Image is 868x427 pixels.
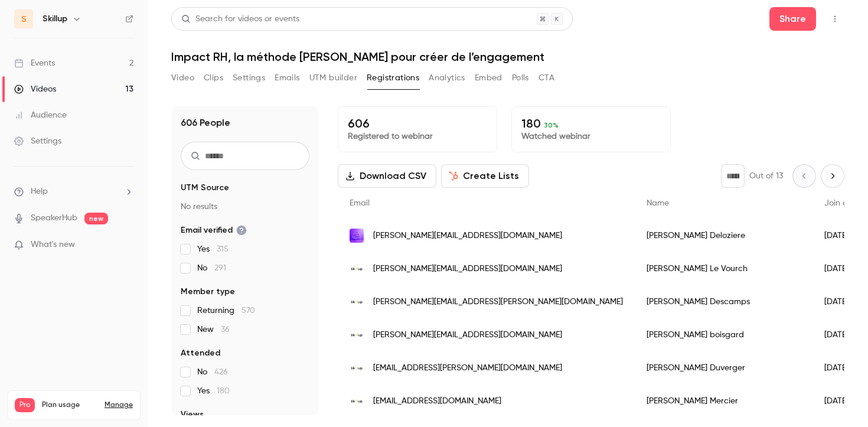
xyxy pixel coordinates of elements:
p: 606 [348,116,487,131]
div: Settings [14,135,61,147]
div: [PERSON_NAME] Duverger [635,351,812,384]
div: [PERSON_NAME] boisgard [635,318,812,351]
button: Download CSV [338,164,436,188]
img: skillup.co [350,295,364,309]
button: CTA [539,69,554,87]
span: 315 [217,245,229,253]
p: Watched webinar [521,131,661,142]
div: [PERSON_NAME] Le Vourch [635,252,812,285]
span: [PERSON_NAME][EMAIL_ADDRESS][DOMAIN_NAME] [373,230,562,242]
span: 36 [221,325,230,334]
a: Manage [105,400,133,410]
img: skillup.co [350,328,364,342]
p: Registered to webinar [348,131,487,142]
span: Name [647,199,669,207]
span: UTM Source [181,182,229,194]
p: 180 [521,116,661,131]
span: [PERSON_NAME][EMAIL_ADDRESS][PERSON_NAME][DOMAIN_NAME] [373,296,623,308]
span: [PERSON_NAME][EMAIL_ADDRESS][DOMAIN_NAME] [373,329,562,341]
img: sycomore-am.com [350,229,364,243]
span: Plan usage [42,400,97,410]
span: 180 [217,387,230,395]
span: No [197,262,226,274]
button: Top Bar Actions [825,9,844,28]
img: skillup.co [350,361,364,375]
img: skillup.co [350,262,364,276]
span: new [84,213,108,224]
a: SpeakerHub [31,212,77,224]
button: Share [769,7,816,31]
img: skillup.co [350,394,364,408]
button: Polls [512,69,529,87]
h1: 606 People [181,116,230,130]
div: Videos [14,83,56,95]
span: 570 [242,307,255,315]
div: Events [14,57,55,69]
span: S [21,13,27,25]
h6: Skillup [43,13,67,25]
div: [PERSON_NAME] Descamps [635,285,812,318]
span: 291 [214,264,226,272]
span: Yes [197,385,230,397]
p: No results [181,201,309,213]
button: Registrations [367,69,419,87]
span: Join date [824,199,861,207]
button: Create Lists [441,164,529,188]
button: Clips [204,69,223,87]
span: What's new [31,239,75,251]
span: [PERSON_NAME][EMAIL_ADDRESS][DOMAIN_NAME] [373,263,562,275]
span: Email [350,199,370,207]
div: [PERSON_NAME] Mercier [635,384,812,418]
span: Email verified [181,224,247,236]
span: Help [31,185,48,198]
button: Video [171,69,194,87]
iframe: Noticeable Trigger [119,240,133,250]
button: Embed [475,69,502,87]
button: Analytics [429,69,465,87]
div: Audience [14,109,67,121]
span: Attended [181,347,220,359]
li: help-dropdown-opener [14,185,133,198]
p: Out of 13 [749,170,783,182]
span: [EMAIL_ADDRESS][PERSON_NAME][DOMAIN_NAME] [373,362,562,374]
div: [PERSON_NAME] Deloziere [635,219,812,252]
span: 30 % [544,121,559,129]
button: Settings [233,69,265,87]
h1: Impact RH, la méthode [PERSON_NAME] pour créer de l’engagement [171,50,844,64]
span: New [197,324,230,335]
span: No [197,366,228,378]
span: Views [181,409,204,421]
button: Next page [821,164,844,188]
span: [EMAIL_ADDRESS][DOMAIN_NAME] [373,395,501,408]
button: UTM builder [309,69,357,87]
span: Pro [15,398,35,412]
span: Yes [197,243,229,255]
span: Returning [197,305,255,317]
span: Member type [181,286,235,298]
button: Emails [275,69,299,87]
div: Search for videos or events [181,13,299,25]
span: 426 [214,368,228,376]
